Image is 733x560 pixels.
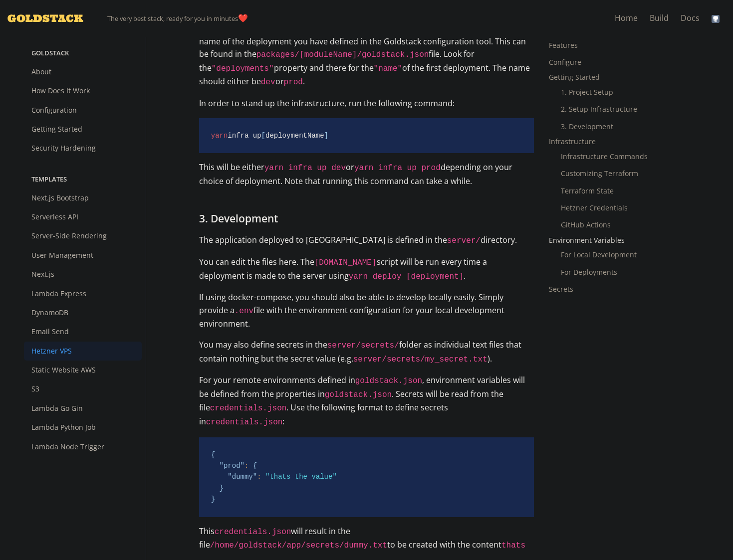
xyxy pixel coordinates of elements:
a: Lambda Go Gin [24,399,142,418]
span: Goldstack [24,48,142,58]
a: GitHub Actions [549,216,660,233]
p: In order to stand up the infrastructure, run the following command: [199,97,534,110]
code: [DOMAIN_NAME] [314,258,377,267]
span: [ [261,132,265,140]
a: Terraform State [549,183,660,199]
a: Next.js Bootstrap [24,188,142,207]
a: About [24,62,142,81]
small: The very best stack, ready for you in minutes [107,14,238,23]
span: ️❤️ [107,8,248,29]
a: Hetzner VPS [24,342,142,361]
code: prod [284,78,303,87]
span: "dummy" [228,473,257,481]
a: Email Send [24,322,142,341]
a: Infrastructure Commands [549,148,660,165]
code: goldstack.json [325,390,392,399]
a: Lambda Python Job [24,418,142,437]
code: yarn infra up dev [264,164,346,173]
a: Lambda Express [24,284,142,303]
span: yarn [211,132,228,140]
code: infra up deploymentName [211,132,328,140]
a: How Does It Work [24,81,142,100]
a: For Local Development [549,246,649,263]
a: Infrastructure [549,137,596,146]
a: Customizing Terraform [549,165,660,182]
code: "name" [374,64,403,73]
a: Getting Started [24,120,142,139]
a: S3 [24,379,142,398]
code: goldstack.json [355,376,422,385]
code: server/secrets/ [327,341,399,350]
a: Configuration [24,101,142,120]
code: server/ [447,236,481,245]
p: If using docker-compose, you should also be able to develop locally easily. Simply provide a file... [199,291,534,331]
a: 1. Project Setup [549,84,649,101]
span: } [211,495,215,503]
span: : [244,462,248,470]
a: Environment Variables [549,235,625,245]
code: credentials.json [210,404,287,413]
a: Static Website AWS [24,361,142,379]
a: DynamoDB [24,303,142,322]
p: The application deployed to [GEOGRAPHIC_DATA] is defined in the directory. [199,234,534,248]
span: } [220,484,224,492]
code: credentials.json [215,528,291,537]
a: Lambda Node Trigger [24,437,142,456]
code: credentials.json [206,418,283,427]
span: { [211,451,215,459]
a: 3. Development [549,118,649,135]
a: 3. Development [199,211,278,225]
span: Templates [24,174,142,185]
span: ] [324,132,328,140]
a: Getting Started [549,72,600,82]
a: For Deployments [549,264,649,281]
p: This will be either or depending on your choice of deployment. Note that running this command can... [199,161,534,187]
code: yarn deploy [deployment] [349,272,464,281]
span: "thats the value" [265,473,337,481]
p: You can edit the files here. The script will be run every time a deployment is made to the server... [199,256,534,283]
a: Next.js [24,265,142,284]
code: yarn infra up prod [354,164,441,173]
img: svg%3e [712,15,720,23]
code: packages/[moduleName]/goldstack.json [256,50,429,59]
a: Features [549,37,663,54]
p: You may also define secrets in the folder as individual text files that contain nothing but the s... [199,339,534,366]
a: Goldstack Logo [7,8,75,29]
a: User Management [24,246,142,265]
code: dev [261,78,275,87]
code: server/secrets/my_secret.txt [353,355,488,364]
code: "deployments" [212,64,274,73]
span: "prod" [220,462,244,470]
a: Security Hardening [24,139,142,158]
code: /home/goldstack/app/secrets/dummy.txt [210,541,387,550]
a: Serverless API [24,207,142,226]
a: Hetzner Credentials [549,199,660,216]
p: For your remote environments defined in , environment variables will be defined from the properti... [199,374,534,429]
span: { [253,462,257,470]
code: .env [235,307,253,316]
a: 2. Setup Infrastructure [549,101,649,118]
span: : [257,473,261,481]
a: Configure [549,54,663,71]
a: Server-Side Rendering [24,226,142,245]
a: Secrets [549,281,663,298]
p: To stand up the infrastructure for this module, find the directory for this module in the folder ... [199,8,534,89]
